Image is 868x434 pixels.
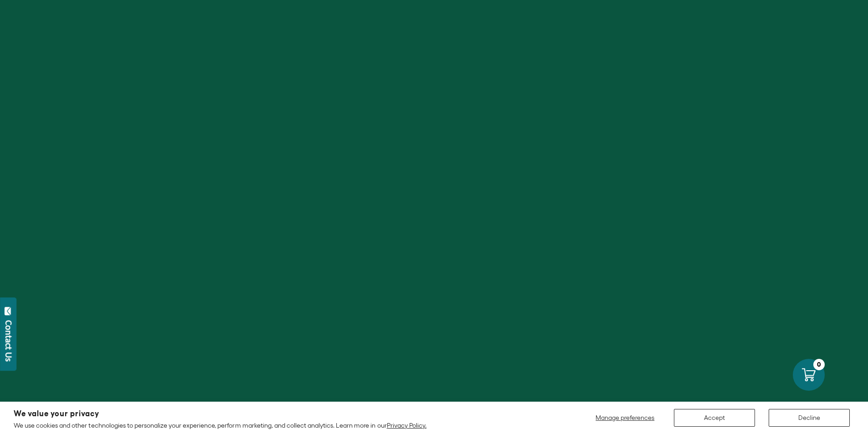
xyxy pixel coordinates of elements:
[674,409,755,427] button: Accept
[769,409,850,427] button: Decline
[14,421,426,429] p: We use cookies and other technologies to personalize your experience, perform marketing, and coll...
[4,320,13,362] div: Contact Us
[590,409,660,427] button: Manage preferences
[14,410,426,418] h2: We value your privacy
[596,414,654,421] span: Manage preferences
[813,359,825,370] div: 0
[387,422,426,429] a: Privacy Policy.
